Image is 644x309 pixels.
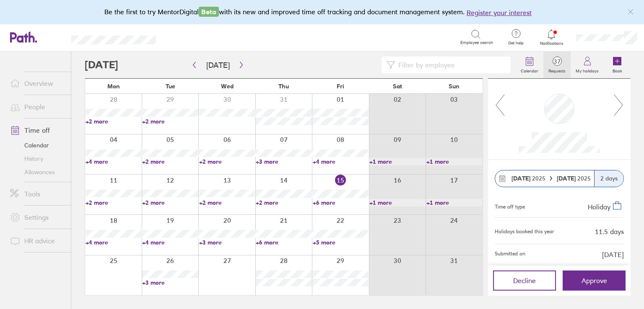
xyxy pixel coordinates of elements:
button: Register your interest [467,8,532,18]
input: Filter by employee [395,57,506,73]
a: +2 more [199,199,255,206]
div: Search [179,33,200,41]
span: Employee search [460,40,493,45]
a: +2 more [142,199,198,206]
a: HR advice [3,232,71,249]
a: 37Requests [543,51,571,78]
span: Thu [278,83,289,90]
a: History [3,152,71,165]
div: 11.5 days [595,228,624,235]
span: [DATE] [602,251,624,258]
label: Book [608,66,627,74]
a: +4 more [86,239,141,246]
span: Get help [502,41,530,46]
a: +2 more [199,158,255,165]
a: +6 more [256,239,312,246]
div: Be the first to try MentorDigital with its new and improved time off tracking and document manage... [104,7,540,18]
a: +1 more [369,158,425,165]
span: Beta [199,7,219,17]
span: Approve [582,277,607,284]
a: +4 more [86,158,141,165]
label: Calendar [516,66,543,74]
span: 37 [543,58,571,65]
label: My holidays [571,66,604,74]
a: +2 more [86,199,141,206]
a: +3 more [142,279,198,286]
a: People [3,98,71,115]
a: Tools [3,185,71,202]
div: 2 days [594,170,623,187]
a: +4 more [142,239,198,246]
a: +3 more [256,158,312,165]
span: Notifications [538,41,565,46]
a: My holidays [571,51,604,78]
button: Decline [493,270,556,291]
a: +5 more [313,239,369,246]
a: Calendar [3,139,71,152]
span: Holiday [588,202,610,211]
a: Settings [3,209,71,226]
a: +1 more [426,199,482,206]
span: Sat [393,83,402,90]
button: [DATE] [200,58,236,72]
a: Overview [3,75,71,92]
a: Notifications [538,28,565,46]
span: Submitted on [495,251,525,258]
span: Tue [166,83,175,90]
span: Decline [513,277,536,284]
span: Wed [221,83,234,90]
span: Mon [107,83,120,90]
div: Time off type [495,201,525,211]
a: Book [604,51,631,78]
a: Calendar [516,51,543,78]
a: +1 more [369,199,425,206]
a: +2 more [142,118,198,125]
div: Holidays booked this year [495,229,554,234]
a: +3 more [199,239,255,246]
label: Requests [543,66,571,74]
button: Approve [563,270,626,291]
a: +2 more [256,199,312,206]
a: +2 more [86,118,141,125]
a: +4 more [313,158,369,165]
span: 2025 [557,175,591,182]
a: +2 more [142,158,198,165]
strong: [DATE] [557,175,577,182]
a: +1 more [426,158,482,165]
a: Allowances [3,165,71,179]
strong: [DATE] [512,175,530,182]
span: Fri [337,83,344,90]
a: +6 more [313,199,369,206]
a: Time off [3,122,71,139]
span: Sun [449,83,460,90]
span: 2025 [512,175,545,182]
